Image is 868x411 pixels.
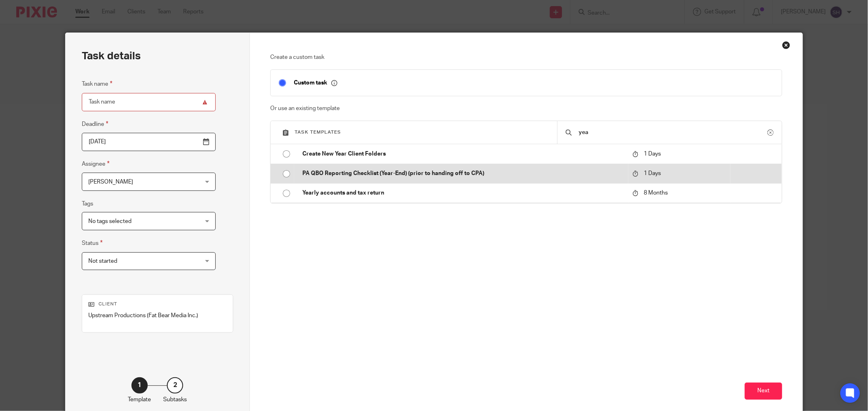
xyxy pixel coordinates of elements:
[88,218,131,224] span: No tags selected
[82,93,216,111] input: Task name
[167,377,183,394] div: 2
[644,151,661,157] span: 1 Days
[644,171,661,176] span: 1 Days
[88,311,227,320] p: Upstream Productions (Fat Bear Media Inc.)
[128,396,151,404] p: Template
[82,49,141,63] h2: Task details
[88,179,133,185] span: [PERSON_NAME]
[745,383,782,400] button: Next
[302,169,624,177] p: PA QBO Reporting Checklist (Year-End) (prior to handing off to CPA)
[644,190,668,196] span: 8 Months
[578,128,767,137] input: Search...
[82,200,93,208] label: Tags
[302,189,624,197] p: Yearly accounts and tax return
[270,53,782,61] p: Create a custom task
[82,159,109,169] label: Assignee
[782,41,790,49] div: Close this dialog window
[295,130,341,134] span: Task templates
[88,301,227,307] p: Client
[294,79,337,87] p: Custom task
[82,119,108,129] label: Deadline
[88,258,117,264] span: Not started
[82,79,112,89] label: Task name
[82,133,216,151] input: Pick a date
[270,104,782,112] p: Or use an existing template
[163,396,187,404] p: Subtasks
[302,150,624,158] p: Create New Year Client Folders
[82,238,103,248] label: Status
[131,377,148,394] div: 1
